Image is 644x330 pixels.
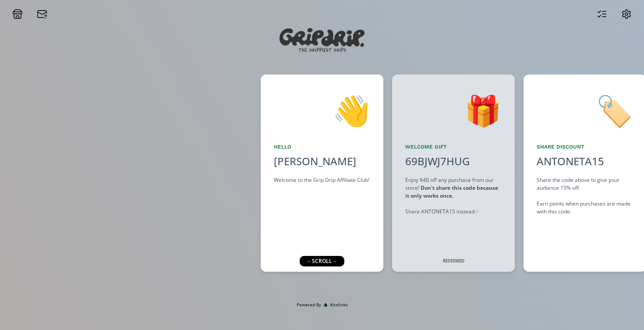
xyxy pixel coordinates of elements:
div: [PERSON_NAME] [274,153,370,169]
div: ← scroll → [300,256,344,266]
div: Welcome to the Grip Drip Affiliate Club! [274,176,370,184]
div: 🎁 [405,88,502,132]
div: ANTONETA15 [537,153,604,169]
div: Welcome Gift [405,143,502,151]
div: 69BJWJ7HUG [400,153,475,169]
div: 👋 [274,88,370,132]
div: Enjoy $40 off any purchase from our store! Share ANTONETA15 instead ☞ [405,176,502,216]
img: M82gw3Js2HZ4 [280,28,364,61]
strong: REDEEMED [443,258,464,264]
span: Altolinks [330,302,348,308]
strong: Don't share this code because it only works once. [405,184,498,199]
img: favicon-32x32.png [323,303,328,307]
div: Share Discount [537,143,633,151]
div: 🏷️ [537,88,633,132]
span: Powered By [297,302,321,308]
div: Hello [274,143,370,151]
div: Share the code above to give your audience 15% off. Earn points when purchases are made with this... [537,176,633,216]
